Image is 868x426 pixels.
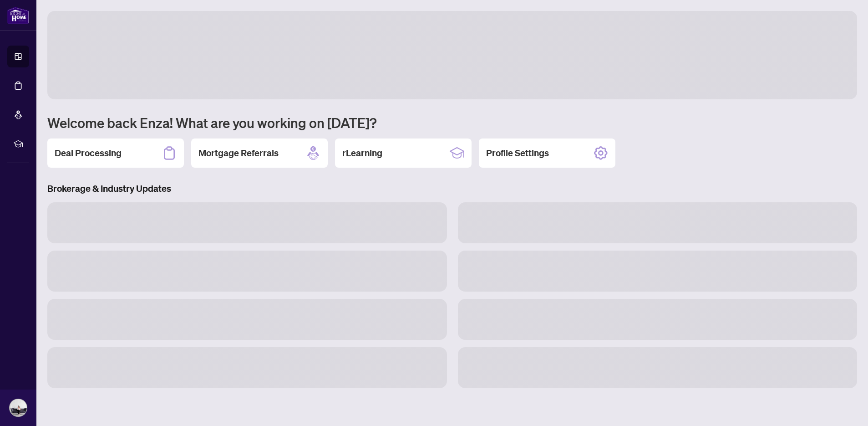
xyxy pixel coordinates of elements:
[47,114,857,131] h1: Welcome back Enza! What are you working on [DATE]?
[198,147,279,159] h2: Mortgage Referrals
[486,147,549,159] h2: Profile Settings
[7,7,29,24] img: logo
[47,182,857,195] h3: Brokerage & Industry Updates
[10,399,27,416] img: Profile Icon
[55,147,122,159] h2: Deal Processing
[342,147,382,159] h2: rLearning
